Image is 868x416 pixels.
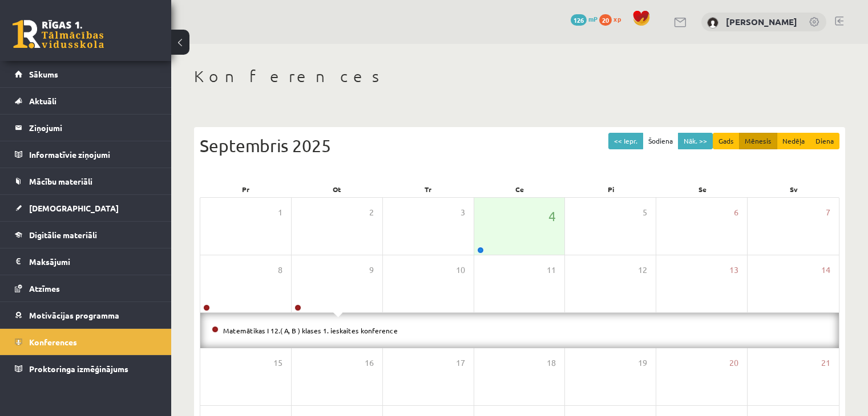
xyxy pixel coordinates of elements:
[29,115,157,141] legend: Ziņojumi
[29,283,60,293] span: Atzīmes
[657,181,748,197] div: Se
[599,14,627,23] a: 20 xp
[29,230,97,240] span: Digitālie materiāli
[571,14,597,23] a: 126 mP
[291,181,382,197] div: Ot
[608,133,643,149] button: << Iepr.
[15,329,157,355] a: Konferences
[223,326,398,335] a: Matemātikas I 12.( A, B ) klases 1. ieskaites konference
[678,133,713,149] button: Nāk. >>
[13,20,104,48] a: Rīgas 1. Tālmācības vidusskola
[456,264,465,276] span: 10
[15,222,157,248] a: Digitālie materiāli
[729,357,738,369] span: 20
[15,302,157,328] a: Motivācijas programma
[15,141,157,168] a: Informatīvie ziņojumi
[571,14,587,26] span: 126
[810,133,839,149] button: Diena
[15,195,157,221] a: [DEMOGRAPHIC_DATA]
[29,364,128,374] span: Proktoringa izmēģinājums
[194,67,845,86] h1: Konferences
[588,14,597,23] span: mP
[821,357,830,369] span: 21
[713,133,740,149] button: Gads
[29,141,157,168] legend: Informatīvie ziņojumi
[15,61,157,87] a: Sākums
[643,133,679,149] button: Šodiena
[548,206,556,226] span: 4
[365,357,374,369] span: 16
[29,203,119,213] span: [DEMOGRAPHIC_DATA]
[734,206,738,219] span: 6
[200,181,291,197] div: Pr
[15,356,157,382] a: Proktoringa izmēģinājums
[707,17,718,28] img: Alens Ulpis
[29,69,58,79] span: Sākums
[547,357,556,369] span: 18
[15,168,157,194] a: Mācību materiāli
[474,181,565,197] div: Ce
[369,206,374,219] span: 2
[29,176,92,186] span: Mācību materiāli
[638,264,647,276] span: 12
[15,275,157,301] a: Atzīmes
[826,206,830,219] span: 7
[29,248,157,275] legend: Maksājumi
[599,14,612,26] span: 20
[29,96,56,106] span: Aktuāli
[278,264,282,276] span: 8
[278,206,282,219] span: 1
[15,248,157,275] a: Maksājumi
[777,133,810,149] button: Nedēļa
[748,181,839,197] div: Sv
[456,357,465,369] span: 17
[382,181,474,197] div: Tr
[566,181,657,197] div: Pi
[29,337,77,347] span: Konferences
[29,310,119,320] span: Motivācijas programma
[739,133,777,149] button: Mēnesis
[273,357,282,369] span: 15
[547,264,556,276] span: 11
[821,264,830,276] span: 14
[15,115,157,141] a: Ziņojumi
[200,133,839,158] div: Septembris 2025
[729,264,738,276] span: 13
[461,206,465,219] span: 3
[638,357,647,369] span: 19
[726,16,797,27] a: [PERSON_NAME]
[369,264,374,276] span: 9
[613,14,621,23] span: xp
[15,88,157,114] a: Aktuāli
[643,206,647,219] span: 5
